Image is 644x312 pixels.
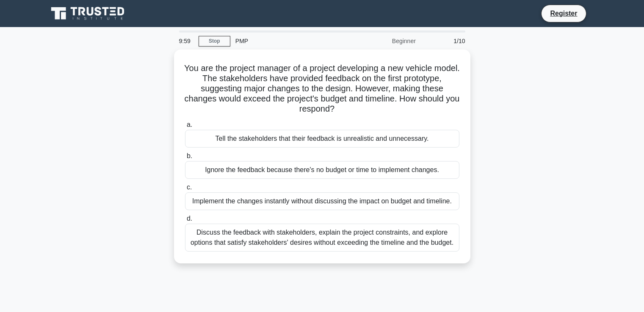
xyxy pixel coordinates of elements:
[199,36,230,47] a: Stop
[230,33,347,49] div: PMP
[174,33,199,49] div: 9:59
[187,152,192,159] span: b.
[184,63,460,115] h5: You are the project manager of a project developing a new vehicle model. The stakeholders have pr...
[187,215,192,222] span: d.
[185,192,459,210] div: Implement the changes instantly without discussing the impact on budget and timeline.
[185,161,459,179] div: Ignore the feedback because there's no budget or time to implement changes.
[545,8,582,19] a: Register
[187,121,192,128] span: a.
[187,183,192,191] span: c.
[185,224,459,252] div: Discuss the feedback with stakeholders, explain the project constraints, and explore options that...
[347,33,421,49] div: Beginner
[421,33,470,49] div: 1/10
[185,130,459,148] div: Tell the stakeholders that their feedback is unrealistic and unnecessary.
